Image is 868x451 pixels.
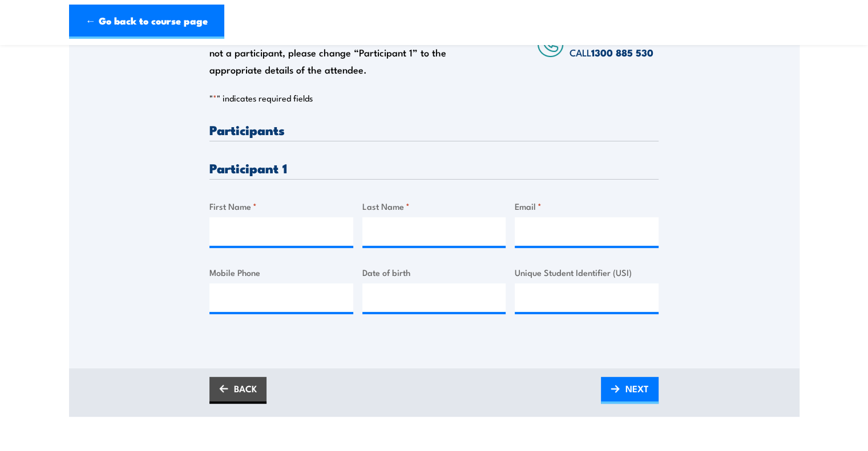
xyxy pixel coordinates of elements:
a: ← Go back to course page [69,5,224,39]
a: NEXT [601,377,659,404]
h3: Participant 1 [209,161,659,174]
label: Email [515,200,659,213]
span: Speak to a specialist CALL [570,28,659,59]
label: Last Name [362,200,506,213]
p: " " indicates required fields [209,92,659,104]
a: BACK [209,377,267,404]
label: Mobile Phone [209,266,353,279]
a: 1300 885 530 [591,45,653,60]
label: Unique Student Identifier (USI) [515,266,659,279]
label: First Name [209,200,353,213]
span: NEXT [625,373,649,404]
h3: Participants [209,123,659,136]
label: Date of birth [362,266,506,279]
